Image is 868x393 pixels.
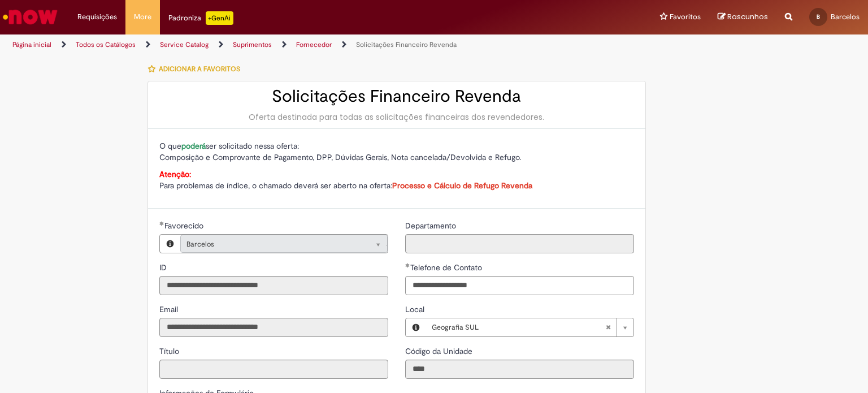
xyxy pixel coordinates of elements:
span: Necessários - Favorecido [164,221,206,231]
span: Local [405,304,427,314]
label: Somente leitura - Departamento [405,220,458,231]
a: Fornecedor [296,40,332,49]
input: Título [159,360,388,379]
button: Local, Visualizar este registro Geografia SUL [406,318,426,336]
span: Somente leitura - ID [159,262,169,273]
label: Somente leitura - Email [159,304,180,315]
span: B [817,13,820,20]
span: Somente leitura - Departamento [405,221,458,231]
a: Rascunhos [718,12,768,23]
span: Geografia SUL [432,318,605,336]
img: ServiceNow [1,6,59,28]
a: Processo e Cálculo de Refugo Revenda [392,180,532,191]
ul: Trilhas de página [8,34,570,55]
a: Service Catalog [160,40,209,49]
input: Telefone de Contato [405,276,634,295]
p: O que ser solicitado nessa oferta: Composição e Comprovante de Pagamento, DPP, Dúvidas Gerais, No... [159,140,634,163]
span: Somente leitura - Email [159,304,180,314]
input: ID [159,276,388,295]
span: Obrigatório Preenchido [159,221,164,226]
a: Página inicial [12,40,51,49]
abbr: Limpar campo Local [600,318,617,336]
a: Solicitações Financeiro Revenda [356,40,457,49]
span: Favoritos [670,11,701,23]
button: Favorecido, Visualizar este registro Barcelos [160,235,180,253]
label: Somente leitura - Código da Unidade [405,346,475,357]
a: Todos os Catálogos [76,40,136,49]
input: Código da Unidade [405,360,634,379]
span: More [134,11,151,23]
input: Email [159,318,388,337]
span: Requisições [77,11,117,23]
span: Rascunhos [727,11,768,22]
span: Barcelos [186,235,359,253]
label: Somente leitura - ID [159,262,169,273]
p: +GenAi [206,11,233,25]
span: Barcelos [831,12,860,21]
h2: Solicitações Financeiro Revenda [159,87,634,106]
div: Oferta destinada para todas as solicitações financeiras dos revendedores. [159,111,634,123]
span: Adicionar a Favoritos [159,64,240,74]
strong: Atenção: [159,169,191,179]
span: Obrigatório Preenchido [405,263,410,267]
a: Suprimentos [233,40,272,49]
button: Adicionar a Favoritos [147,57,246,81]
p: Para problemas de índice, o chamado deverá ser aberto na oferta: [159,169,634,191]
strong: poderá [181,141,206,151]
span: Telefone de Contato [410,262,484,273]
label: Somente leitura - Título [159,346,181,357]
span: Somente leitura - Título [159,346,181,356]
a: BarcelosLimpar campo Favorecido [180,235,388,253]
label: Somente leitura - Necessários - Favorecido [159,220,206,231]
input: Departamento [405,234,634,253]
a: Geografia SULLimpar campo Local [426,318,633,336]
div: Padroniza [168,11,233,25]
span: Somente leitura - Código da Unidade [405,346,475,356]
